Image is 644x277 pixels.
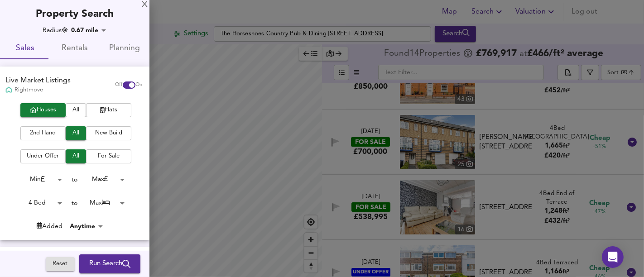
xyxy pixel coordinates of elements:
span: Run Search [89,258,130,270]
button: New Build [86,126,131,140]
span: All [70,128,82,138]
div: to [72,175,78,184]
div: X [142,2,148,8]
span: Rentals [55,42,94,56]
span: New Build [91,128,127,138]
span: Off [115,81,123,89]
span: Sales [5,42,44,56]
span: On [135,81,142,89]
button: Flats [86,103,131,117]
span: Under Offer [25,151,61,162]
span: All [70,151,82,162]
div: 4 Bed [15,196,65,210]
div: Added [37,222,62,231]
button: Under Offer [20,149,66,163]
button: All [66,126,86,140]
div: Anytime [67,222,106,231]
span: 2nd Hand [25,128,61,138]
span: Planning [105,42,144,56]
div: Min [15,172,65,186]
div: Live Market Listings [5,76,71,86]
span: All [70,105,82,115]
button: For Sale [86,149,131,163]
span: For Sale [91,151,127,162]
div: 0.67 mile [68,26,109,35]
div: Max [78,196,128,210]
button: Reset [46,257,75,271]
div: to [72,199,78,208]
button: All [66,103,86,117]
span: Reset [50,259,70,269]
button: Run Search [79,254,140,273]
button: 2nd Hand [20,126,66,140]
div: Rightmove [5,86,71,94]
div: Max [78,172,128,186]
button: Houses [20,103,66,117]
button: All [66,149,86,163]
span: Flats [91,105,127,115]
div: Radius [43,26,68,35]
span: Houses [25,105,61,115]
img: Rightmove [5,86,12,94]
div: Open Intercom Messenger [602,246,624,268]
